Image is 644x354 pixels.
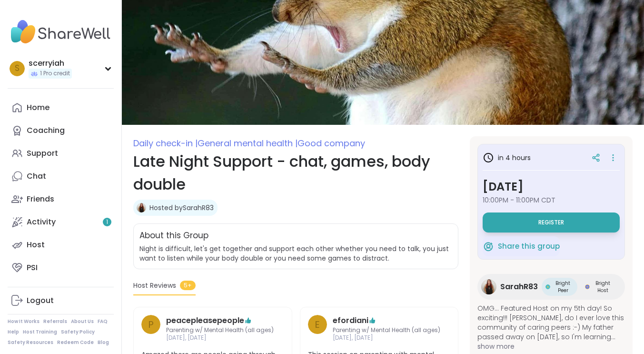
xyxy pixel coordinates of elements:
span: 10:00PM - 11:00PM CDT [483,195,620,205]
a: Referrals [43,318,67,325]
a: About Us [71,318,94,325]
button: Share this group [483,236,560,256]
a: e [308,315,327,343]
span: show more [477,342,625,351]
button: Register [483,212,620,233]
span: Register [538,219,564,226]
a: How It Works [8,318,40,325]
span: 1 Pro credit [40,70,70,78]
img: Bright Peer [545,284,550,289]
a: Host Training [23,329,57,335]
span: Parenting w/ Mental Health (all ages) [166,326,274,334]
span: Night is difficult, let's get together and support each other whether you need to talk, you just ... [139,244,449,263]
a: Blog [98,339,109,346]
img: Bright Host [585,284,590,289]
a: SarahR83SarahR83Bright PeerBright PeerBright HostBright Host [477,274,625,300]
div: scerryiah [29,58,72,69]
a: p [141,315,160,343]
div: Friends [27,194,54,204]
span: p [148,317,154,332]
a: Support [8,142,114,165]
span: Parenting w/ Mental Health (all ages) [333,326,440,334]
a: Hosted bySarahR83 [149,203,214,212]
a: FAQ [98,318,108,325]
span: Daily check-in | [133,137,198,149]
a: Logout [8,289,114,312]
a: Friends [8,188,114,211]
span: SarahR83 [500,281,538,293]
div: Home [27,102,50,113]
a: Help [8,329,19,335]
span: General mental health | [198,137,297,149]
div: Chat [27,171,46,182]
span: 5+ [180,281,196,290]
span: e [315,317,320,332]
span: Bright Peer [552,280,574,294]
img: SarahR83 [481,279,496,294]
h3: [DATE] [483,178,620,195]
h1: Late Night Support - chat, games, body double [133,150,458,196]
img: ShareWell Logomark [483,241,494,252]
img: ShareWell Nav Logo [8,15,114,49]
a: Chat [8,165,114,188]
div: Logout [27,295,54,306]
h3: in 4 hours [483,152,531,163]
span: Bright Host [592,280,614,294]
span: Good company [297,137,365,149]
div: Host [27,240,45,250]
div: PSI [27,263,38,273]
span: 1 [106,218,108,226]
span: [DATE], [DATE] [333,334,440,342]
a: Safety Policy [61,329,95,335]
span: Share this group [498,241,560,252]
a: Safety Resources [8,339,53,346]
a: PSI [8,256,114,279]
a: Activity1 [8,211,114,233]
span: s [15,62,20,75]
h2: About this Group [139,230,208,242]
span: [DATE], [DATE] [166,334,274,342]
a: Redeem Code [57,339,94,346]
div: Support [27,148,58,159]
a: Coaching [8,119,114,142]
div: Activity [27,217,56,227]
img: SarahR83 [137,203,146,212]
div: Coaching [27,125,65,136]
a: efordiani [333,315,368,326]
span: OMG... Featured Host on my 5th day! So exciting!!! [PERSON_NAME], do I ever love this community o... [477,303,625,342]
a: Host [8,233,114,256]
a: Home [8,96,114,119]
a: peacepleasepeople [166,315,244,326]
span: Host Reviews [133,281,176,291]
